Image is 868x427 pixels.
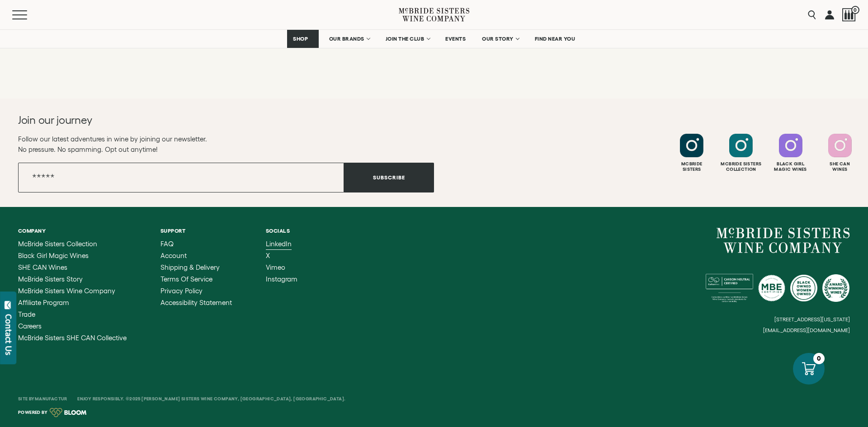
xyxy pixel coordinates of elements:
[18,299,69,306] span: Affiliate Program
[18,276,127,283] a: McBride Sisters Story
[445,36,466,42] span: EVENTS
[266,275,297,283] span: Instagram
[18,252,127,259] a: Black Girl Magic Wines
[439,30,472,48] a: EVENTS
[266,264,297,271] a: Vimeo
[323,30,375,48] a: OUR BRANDS
[266,276,297,283] a: Instagram
[293,36,308,42] span: SHOP
[18,310,35,318] span: Trade
[717,134,764,172] a: Follow McBride Sisters Collection on Instagram Mcbride SistersCollection
[4,314,13,355] div: Contact Us
[77,396,345,401] span: Enjoy Responsibly. ©2025 [PERSON_NAME] Sisters Wine Company, [GEOGRAPHIC_DATA], [GEOGRAPHIC_DATA].
[482,36,514,42] span: OUR STORY
[668,134,715,172] a: Follow McBride Sisters on Instagram McbrideSisters
[266,240,297,248] a: LinkedIn
[18,334,127,342] span: McBride Sisters SHE CAN Collective
[18,299,127,306] a: Affiliate Program
[18,275,83,283] span: McBride Sisters Story
[160,287,203,295] span: Privacy Policy
[18,311,127,318] a: Trade
[18,323,127,330] a: Careers
[160,299,232,306] span: Accessibility Statement
[18,134,434,155] p: Follow our latest adventures in wine by joining our newsletter. No pressure. No spamming. Opt out...
[535,36,576,42] span: FIND NEAR YOU
[18,322,42,330] span: Careers
[18,240,127,248] a: McBride Sisters Collection
[18,163,344,192] input: Email
[717,161,764,172] div: Mcbride Sisters Collection
[160,252,187,259] span: Account
[160,240,232,248] a: FAQ
[18,263,67,271] span: SHE CAN Wines
[717,228,850,253] a: McBride Sisters Wine Company
[160,263,220,271] span: Shipping & Delivery
[160,287,232,295] a: Privacy Policy
[816,161,863,172] div: She Can Wines
[380,30,435,48] a: JOIN THE CLUB
[329,36,364,42] span: OUR BRANDS
[160,264,232,271] a: Shipping & Delivery
[12,10,45,19] button: Mobile Menu Trigger
[18,240,97,248] span: McBride Sisters Collection
[767,134,814,172] a: Follow Black Girl Magic Wines on Instagram Black GirlMagic Wines
[344,163,434,192] button: Subscribe
[18,410,47,415] span: Powered by
[35,396,67,401] a: Manufactur
[18,113,392,127] h2: Join our journey
[160,275,212,283] span: Terms of Service
[529,30,581,48] a: FIND NEAR YOU
[813,353,825,364] div: 0
[18,396,68,401] span: Site By
[266,252,297,259] a: X
[160,299,232,306] a: Accessibility Statement
[160,276,232,283] a: Terms of Service
[767,161,814,172] div: Black Girl Magic Wines
[668,161,715,172] div: Mcbride Sisters
[763,327,850,333] small: [EMAIL_ADDRESS][DOMAIN_NAME]
[18,334,127,342] a: McBride Sisters SHE CAN Collective
[160,240,174,248] span: FAQ
[18,252,89,259] span: Black Girl Magic Wines
[774,316,850,322] small: [STREET_ADDRESS][US_STATE]
[18,287,115,295] span: McBride Sisters Wine Company
[476,30,524,48] a: OUR STORY
[18,287,127,295] a: McBride Sisters Wine Company
[287,30,319,48] a: SHOP
[816,134,863,172] a: Follow SHE CAN Wines on Instagram She CanWines
[160,252,232,259] a: Account
[266,252,270,259] span: X
[18,264,127,271] a: SHE CAN Wines
[266,263,285,271] span: Vimeo
[266,240,292,248] span: LinkedIn
[851,6,859,14] span: 0
[386,36,425,42] span: JOIN THE CLUB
